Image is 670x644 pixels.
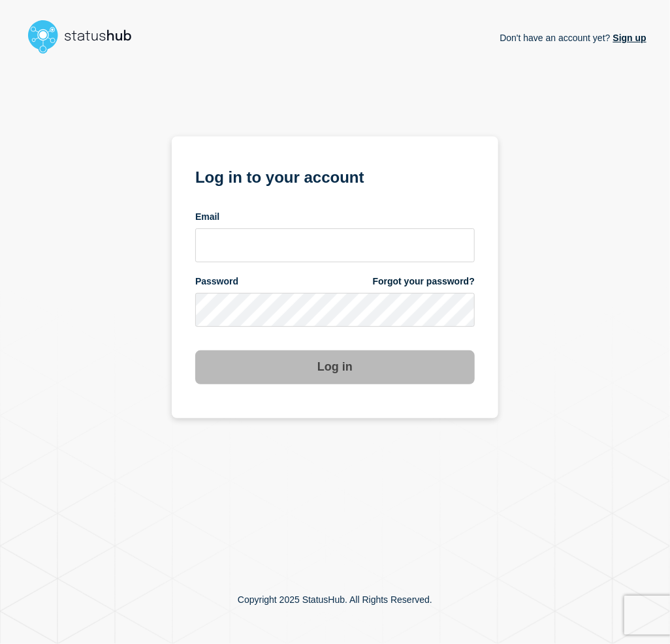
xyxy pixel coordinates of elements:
a: Forgot your password? [373,275,475,288]
h1: Log in to your account [195,164,475,188]
input: password input [195,293,475,327]
span: Password [195,275,238,288]
a: Sign up [611,33,646,43]
input: email input [195,228,475,262]
p: Don't have an account yet? [500,22,646,54]
p: Copyright 2025 StatusHub. All Rights Reserved. [238,594,432,605]
img: StatusHub logo [24,16,148,57]
span: Email [195,211,219,223]
button: Log in [195,350,475,384]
